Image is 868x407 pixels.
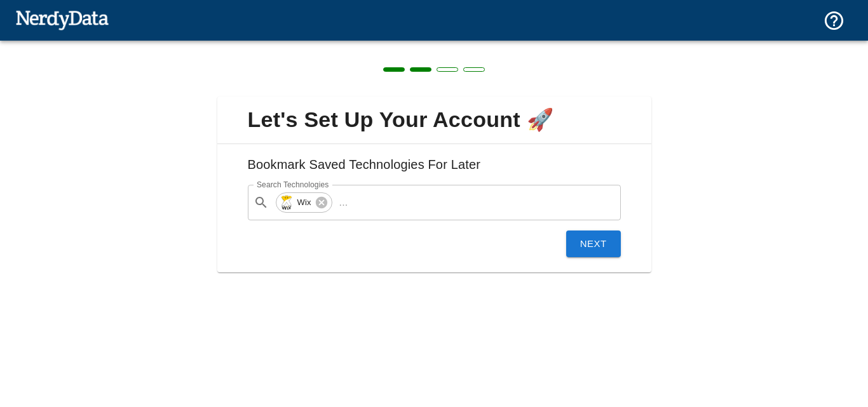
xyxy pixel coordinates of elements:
h6: Bookmark Saved Technologies For Later [227,154,641,185]
button: Support and Documentation [815,2,853,39]
span: Wix [290,195,318,210]
img: NerdyData.com [15,7,109,32]
iframe: Drift Widget Chat Controller [804,317,853,365]
label: Search Technologies [257,179,329,190]
button: Next [566,230,621,257]
p: ... [334,195,353,210]
span: Let's Set Up Your Account 🚀 [227,107,641,133]
div: Wix [276,192,332,213]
